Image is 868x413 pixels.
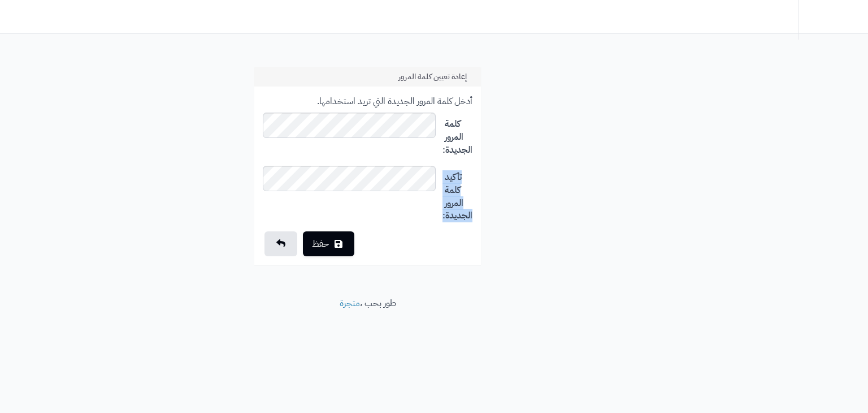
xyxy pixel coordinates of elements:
[263,95,472,108] p: أدخل كلمة المرور الجديدة التي تريد استخدامها.
[263,72,472,81] h1: إعادة تعيين كلمة المرور
[303,231,354,256] button: حفظ
[440,166,476,222] label: تأكيد كلمة المرور الجديدة:
[440,113,476,157] label: كلمة المرور الجديدة:
[340,296,360,310] a: متجرة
